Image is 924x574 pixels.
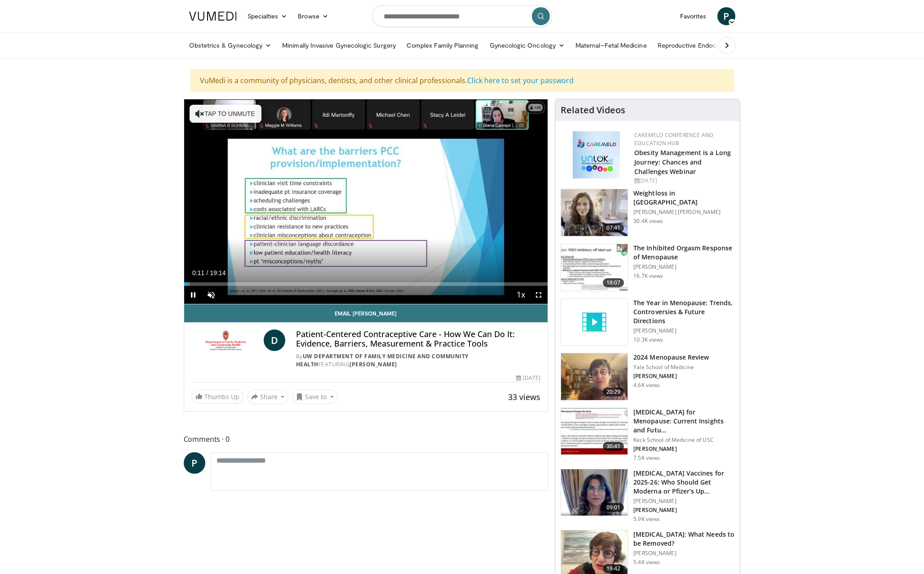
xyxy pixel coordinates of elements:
p: [PERSON_NAME] [633,550,734,557]
a: 20:29 2024 Menopause Review Yale School of Medicine [PERSON_NAME] 4.6K views [561,353,734,400]
p: Yale School of Medicine [633,364,709,371]
p: 30.4K views [633,218,663,225]
span: 30:41 [603,442,624,451]
button: Save to [292,390,338,404]
a: CaReMeLO Conference and Education Hub [634,131,713,147]
a: [PERSON_NAME] [349,360,397,368]
h4: Patient-Centered Contraceptive Care - How We Can Do It: Evidence, Barriers, Measurement & Practic... [296,329,540,349]
a: Minimally Invasive Gynecologic Surgery [277,36,401,54]
a: Thumbs Up [191,390,243,404]
a: P [717,7,735,25]
a: Gynecologic Oncology [484,36,570,54]
span: / [207,269,208,276]
input: Search topics, interventions [372,5,552,27]
img: UW Department of Family Medicine and Community Health [191,329,260,351]
p: [PERSON_NAME] [633,327,734,334]
a: Complex Family Planning [401,36,484,54]
p: 4.6K views [633,382,660,389]
p: [PERSON_NAME] [633,507,734,514]
a: Obesity Management is a Long Journey: Chances and Challenges Webinar [634,148,731,176]
a: Obstetrics & Gynecology [184,36,277,54]
span: 07:41 [603,223,624,232]
button: Playback Rate [512,286,530,304]
p: 5.9K views [633,516,660,523]
span: Comments 0 [184,433,548,445]
img: 9983fed1-7565-45be-8934-aef1103ce6e2.150x105_q85_crop-smart_upscale.jpg [561,189,628,236]
a: Maternal–Fetal Medicine [570,36,652,54]
h4: Related Videos [561,105,625,116]
a: P [184,452,205,474]
h3: 2024 Menopause Review [633,353,709,362]
h3: [MEDICAL_DATA] Vaccines for 2025-26: Who Should Get Moderna or Pfizer’s Up… [633,469,734,496]
span: 19:42 [603,564,624,573]
p: 7.5K views [633,454,660,462]
span: 20:29 [603,387,624,396]
div: [DATE] [516,374,540,382]
div: [DATE] [634,177,733,185]
p: [PERSON_NAME] [633,445,734,453]
a: 09:01 [MEDICAL_DATA] Vaccines for 2025-26: Who Should Get Moderna or Pfizer’s Up… [PERSON_NAME] [... [561,469,734,523]
a: Reproductive Endocrinology & [MEDICAL_DATA] [652,36,803,54]
div: Progress Bar [184,282,548,286]
p: 16.7K views [633,272,663,280]
img: 47271b8a-94f4-49c8-b914-2a3d3af03a9e.150x105_q85_crop-smart_upscale.jpg [561,408,628,455]
p: [PERSON_NAME] [PERSON_NAME] [633,209,734,216]
p: 10.3K views [633,336,663,343]
p: [PERSON_NAME] [633,498,734,505]
img: 4e370bb1-17f0-4657-a42f-9b995da70d2f.png.150x105_q85_crop-smart_upscale.png [561,469,628,516]
a: Specialties [242,7,293,25]
div: VuMedi is a community of physicians, dentists, and other clinical professionals. [190,69,734,92]
img: VuMedi Logo [189,12,237,21]
h3: The Year in Menopause: Trends, Controversies & Future Directions [633,298,734,325]
h3: Weightloss in [GEOGRAPHIC_DATA] [633,189,734,207]
span: 09:01 [603,503,624,512]
img: 45df64a9-a6de-482c-8a90-ada250f7980c.png.150x105_q85_autocrop_double_scale_upscale_version-0.2.jpg [573,131,620,178]
span: 19:14 [210,269,225,276]
span: 18:07 [603,278,624,287]
p: [PERSON_NAME] [633,373,709,380]
img: video_placeholder_short.svg [561,299,628,346]
a: The Year in Menopause: Trends, Controversies & Future Directions [PERSON_NAME] 10.3K views [561,298,734,346]
a: 07:41 Weightloss in [GEOGRAPHIC_DATA] [PERSON_NAME] [PERSON_NAME] 30.4K views [561,189,734,236]
a: Email [PERSON_NAME] [184,304,548,322]
span: 33 views [508,392,540,402]
a: UW Department of Family Medicine and Community Health [296,352,469,368]
p: Keck School of Medicine of USC [633,436,734,444]
a: 18:07 The Inhibited Orgasm Response of Menopause [PERSON_NAME] 16.7K views [561,244,734,291]
p: 5.4K views [633,559,660,566]
button: Pause [184,286,202,304]
h3: [MEDICAL_DATA]: What Needs to be Removed? [633,530,734,548]
a: D [264,329,285,351]
img: 692f135d-47bd-4f7e-b54d-786d036e68d3.150x105_q85_crop-smart_upscale.jpg [561,353,628,400]
a: Favorites [675,7,712,25]
button: Share [247,390,289,404]
button: Unmute [202,286,220,304]
div: By FEATURING [296,352,540,369]
button: Fullscreen [530,286,548,304]
img: 283c0f17-5e2d-42ba-a87c-168d447cdba4.150x105_q85_crop-smart_upscale.jpg [561,244,628,291]
a: 30:41 [MEDICAL_DATA] for Menopause: Current Insights and Futu… Keck School of Medicine of USC [PE... [561,408,734,462]
a: Browse [292,7,334,25]
span: 0:11 [192,269,204,276]
h3: The Inhibited Orgasm Response of Menopause [633,244,734,262]
a: Click here to set your password [467,76,574,85]
video-js: Video Player [184,99,548,304]
button: Tap to unmute [190,105,261,123]
h3: [MEDICAL_DATA] for Menopause: Current Insights and Futu… [633,408,734,435]
p: [PERSON_NAME] [633,263,734,271]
